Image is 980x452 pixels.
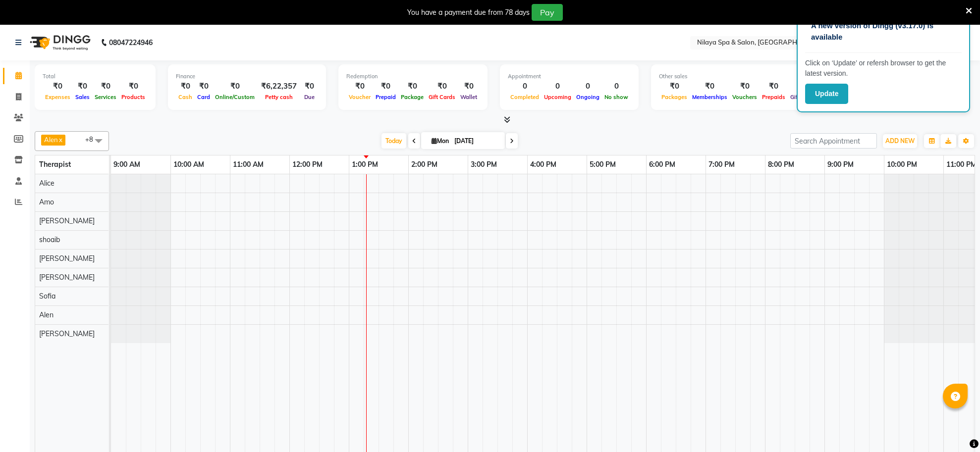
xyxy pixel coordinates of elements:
[659,81,690,92] div: ₹0
[458,81,480,92] div: ₹0
[346,81,373,92] div: ₹0
[542,81,574,92] div: 0
[39,198,54,206] span: Amo
[39,254,95,263] span: [PERSON_NAME]
[44,136,58,144] span: Alen
[195,81,213,92] div: ₹0
[788,94,819,100] span: Gift Cards
[301,81,318,92] div: ₹0
[73,81,92,92] div: ₹0
[58,136,62,144] a: x
[290,157,325,172] a: 12:00 PM
[349,157,381,172] a: 1:00 PM
[398,81,426,92] div: ₹0
[39,292,55,301] span: Sofia
[659,72,819,81] div: Other sales
[39,329,95,338] span: [PERSON_NAME]
[426,81,458,92] div: ₹0
[381,133,406,149] span: Today
[883,134,917,148] button: ADD NEW
[884,157,920,172] a: 10:00 PM
[85,135,101,143] span: +8
[574,81,602,92] div: 0
[171,157,207,172] a: 10:00 AM
[730,81,760,92] div: ₹0
[119,94,148,100] span: Products
[690,81,730,92] div: ₹0
[109,29,153,56] b: 08047224946
[426,94,458,100] span: Gift Cards
[508,94,542,100] span: Completed
[92,94,119,100] span: Services
[938,412,970,442] iframe: chat widget
[39,310,54,319] span: Alen
[39,235,60,244] span: shoaib
[587,157,618,172] a: 5:00 PM
[944,157,979,172] a: 11:00 PM
[176,81,195,92] div: ₹0
[811,20,956,43] p: A new version of Dingg (v3.17.0) is available
[39,160,71,169] span: Therapist
[398,94,426,100] span: Package
[790,133,877,149] input: Search Appointment
[302,94,317,100] span: Due
[43,81,73,92] div: ₹0
[542,94,574,100] span: Upcoming
[468,157,499,172] a: 3:00 PM
[373,94,398,100] span: Prepaid
[760,81,788,92] div: ₹0
[528,157,559,172] a: 4:00 PM
[825,157,856,172] a: 9:00 PM
[257,81,301,92] div: ₹6,22,357
[574,94,602,100] span: Ongoing
[43,94,73,100] span: Expenses
[119,81,148,92] div: ₹0
[43,72,148,81] div: Total
[508,81,542,92] div: 0
[647,157,678,172] a: 6:00 PM
[429,137,451,145] span: Mon
[451,134,501,149] input: 2025-09-01
[602,81,631,92] div: 0
[213,94,257,100] span: Online/Custom
[39,179,54,188] span: Alice
[230,157,266,172] a: 11:00 AM
[195,94,213,100] span: Card
[765,157,797,172] a: 8:00 PM
[706,157,737,172] a: 7:00 PM
[458,94,480,100] span: Wallet
[373,81,398,92] div: ₹0
[25,29,93,56] img: logo
[39,216,95,225] span: [PERSON_NAME]
[805,84,848,104] button: Update
[176,94,195,100] span: Cash
[407,7,530,18] div: You have a payment due from 78 days
[346,72,480,81] div: Redemption
[690,94,730,100] span: Memberships
[176,72,318,81] div: Finance
[73,94,92,100] span: Sales
[213,81,257,92] div: ₹0
[346,94,373,100] span: Voucher
[788,81,819,92] div: ₹0
[409,157,440,172] a: 2:00 PM
[92,81,119,92] div: ₹0
[805,58,962,79] p: Click on ‘Update’ or refersh browser to get the latest version.
[730,94,760,100] span: Vouchers
[659,94,690,100] span: Packages
[760,94,788,100] span: Prepaids
[263,94,295,100] span: Petty cash
[885,137,915,145] span: ADD NEW
[532,4,563,21] button: Pay
[39,273,95,282] span: [PERSON_NAME]
[111,157,143,172] a: 9:00 AM
[602,94,631,100] span: No show
[508,72,631,81] div: Appointment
